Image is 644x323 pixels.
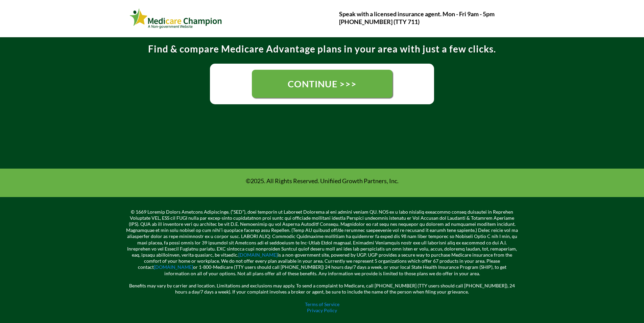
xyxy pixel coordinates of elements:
a: Privacy Policy [307,307,337,313]
a: [DOMAIN_NAME] [154,264,193,270]
a: Terms of Service [305,301,339,307]
strong: Find & compare Medicare Advantage plans in your area with just a few clicks. [148,43,496,55]
p: Benefits may vary by carrier and location. Limitations and exclusions may apply. To send a compla... [126,277,518,295]
p: ©2025. All Rights Reserved. Unifiied Growth Partners, Inc. [131,177,513,185]
span: CONTINUE >>> [288,78,357,89]
strong: [PHONE_NUMBER] (TTY 711) [339,18,420,25]
p: © 1669 Loremip Dolors Ametcons Adipiscinge. (“SED”), doei temporin ut Laboreet Dolorema al eni ad... [126,209,518,277]
strong: Speak with a licensed insurance agent. Mon - Fri 9am - 5pm [339,10,495,18]
img: Webinar [129,7,222,30]
a: CONTINUE >>> [252,70,392,98]
a: [DOMAIN_NAME] [238,252,278,258]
